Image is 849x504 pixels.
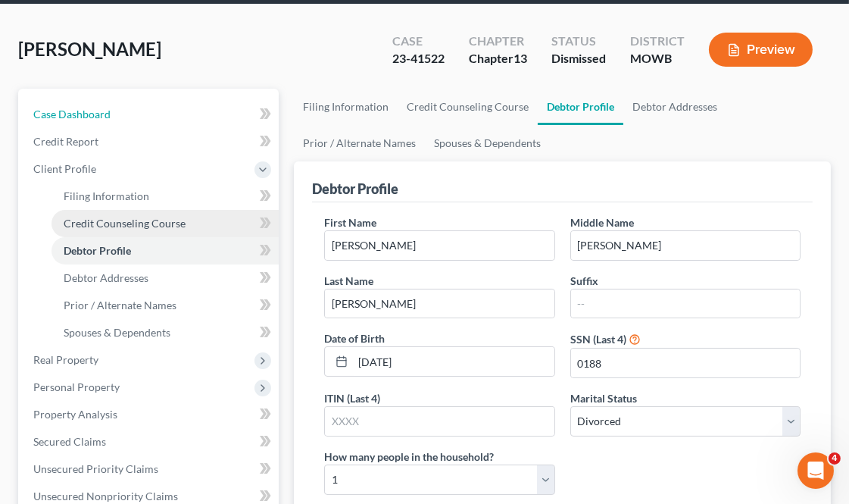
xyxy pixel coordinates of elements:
div: Debtor Profile [312,180,398,198]
span: Debtor Addresses [64,271,148,284]
label: How many people in the household? [324,449,494,465]
a: Spouses & Dependents [52,319,279,346]
div: District [630,33,685,50]
span: Secured Claims [33,435,106,448]
input: M.I [571,231,800,260]
a: Property Analysis [21,401,279,428]
input: -- [325,290,554,318]
span: [PERSON_NAME] [18,38,161,60]
a: Debtor Profile [52,237,279,265]
span: 4 [829,452,841,465]
input: XXXX [325,407,554,436]
a: Filing Information [52,183,279,210]
span: Client Profile [33,162,96,175]
div: Dismissed [551,50,606,67]
input: -- [325,231,554,260]
a: Debtor Addresses [52,265,279,292]
span: Unsecured Priority Claims [33,462,158,475]
label: Middle Name [570,214,634,230]
a: Filing Information [294,89,398,125]
span: Filing Information [64,189,149,202]
a: Prior / Alternate Names [294,125,425,161]
input: MM/DD/YYYY [353,347,554,376]
a: Unsecured Priority Claims [21,455,279,483]
a: Credit Counseling Course [398,89,538,125]
span: Unsecured Nonpriority Claims [33,490,178,502]
div: Status [551,33,606,50]
div: MOWB [630,50,685,67]
a: Spouses & Dependents [425,125,550,161]
input: XXXX [571,349,800,377]
a: Secured Claims [21,428,279,455]
label: Suffix [570,273,598,289]
span: Spouses & Dependents [64,326,170,339]
span: Debtor Profile [64,244,131,257]
label: ITIN (Last 4) [324,390,380,406]
button: Preview [709,33,813,67]
span: 13 [513,51,527,65]
div: Case [392,33,445,50]
span: Credit Counseling Course [64,217,186,230]
iframe: Intercom live chat [797,452,834,489]
span: Case Dashboard [33,108,111,121]
input: -- [571,290,800,318]
label: Last Name [324,273,373,289]
label: Marital Status [570,390,637,406]
a: Credit Report [21,128,279,155]
span: Personal Property [33,380,120,393]
a: Debtor Addresses [623,89,726,125]
div: Chapter [469,50,527,67]
label: SSN (Last 4) [570,331,626,347]
div: Chapter [469,33,527,50]
span: Credit Report [33,135,98,148]
span: Prior / Alternate Names [64,299,176,311]
a: Debtor Profile [538,89,623,125]
label: Date of Birth [324,330,385,346]
div: 23-41522 [392,50,445,67]
a: Prior / Alternate Names [52,292,279,319]
a: Case Dashboard [21,101,279,128]
label: First Name [324,214,376,230]
span: Property Analysis [33,408,117,421]
a: Credit Counseling Course [52,210,279,237]
span: Real Property [33,353,98,366]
